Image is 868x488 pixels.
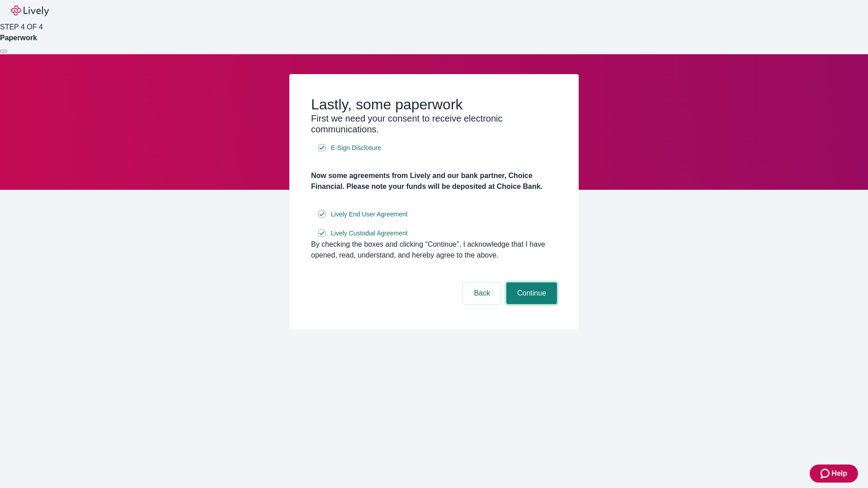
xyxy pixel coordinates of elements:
h3: First we need your consent to receive electronic communications. [311,113,557,135]
button: Continue [506,282,557,304]
svg: Zendesk support icon [821,468,831,479]
h2: Lastly, some paperwork [311,96,557,113]
div: By checking the boxes and clicking “Continue", I acknowledge that I have opened, read, understand... [311,239,557,261]
button: Back [463,282,501,304]
a: e-sign disclosure document [329,228,410,239]
h4: Now some agreements from Lively and our bank partner, Choice Financial. Please note your funds wi... [311,170,557,192]
a: e-sign disclosure document [329,209,410,220]
span: Lively End User Agreement [331,210,408,219]
span: Lively Custodial Agreement [331,229,408,238]
span: Help [831,468,847,479]
span: E-Sign Disclosure [331,143,381,153]
button: Zendesk support iconHelp [810,465,858,483]
a: e-sign disclosure document [329,142,383,154]
img: Lively [11,5,49,16]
